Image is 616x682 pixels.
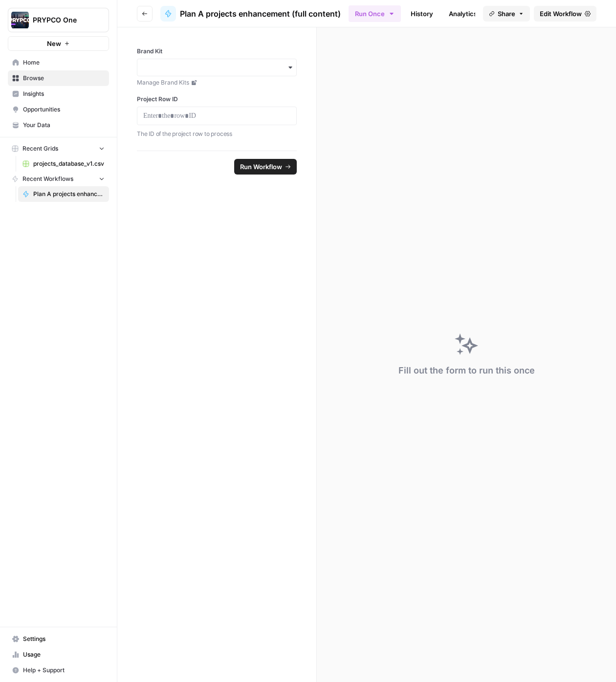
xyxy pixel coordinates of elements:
span: PRYPCO One [33,15,92,25]
a: Analytics [443,6,483,22]
span: Recent Grids [22,144,58,153]
div: Fill out the form to run this once [398,364,535,377]
span: Your Data [23,121,105,130]
span: Home [23,58,105,67]
span: Plan A projects enhancement (full content) [33,190,105,198]
p: The ID of the project row to process [137,129,297,139]
a: Usage [8,647,109,662]
a: Manage Brand Kits [137,78,297,87]
span: Help + Support [23,666,105,675]
a: Insights [8,86,109,102]
span: New [47,39,61,48]
label: Brand Kit [137,47,297,56]
span: Usage [23,650,105,659]
button: Workspace: PRYPCO One [8,8,109,32]
a: projects_database_v1.csv [18,156,109,172]
button: Help + Support [8,662,109,678]
button: Recent Workflows [8,172,109,186]
label: Project Row ID [137,95,297,104]
a: Your Data [8,117,109,133]
span: Insights [23,89,105,98]
a: Settings [8,631,109,647]
span: Share [498,9,515,19]
img: PRYPCO One Logo [11,11,29,29]
button: Run Workflow [234,159,297,175]
button: Run Once [349,5,401,22]
button: Recent Grids [8,141,109,156]
span: Settings [23,635,105,643]
a: Home [8,55,109,70]
button: New [8,36,109,51]
span: Opportunities [23,105,105,114]
span: projects_database_v1.csv [33,159,105,168]
a: Browse [8,70,109,86]
span: Run Workflow [240,162,282,172]
a: History [405,6,439,22]
span: Edit Workflow [540,9,582,19]
a: Plan A projects enhancement (full content) [18,186,109,202]
a: Plan A projects enhancement (full content) [160,6,341,22]
span: Plan A projects enhancement (full content) [180,8,341,20]
a: Opportunities [8,102,109,117]
a: Edit Workflow [534,6,596,22]
span: Recent Workflows [22,175,73,183]
span: Browse [23,74,105,83]
button: Share [483,6,530,22]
